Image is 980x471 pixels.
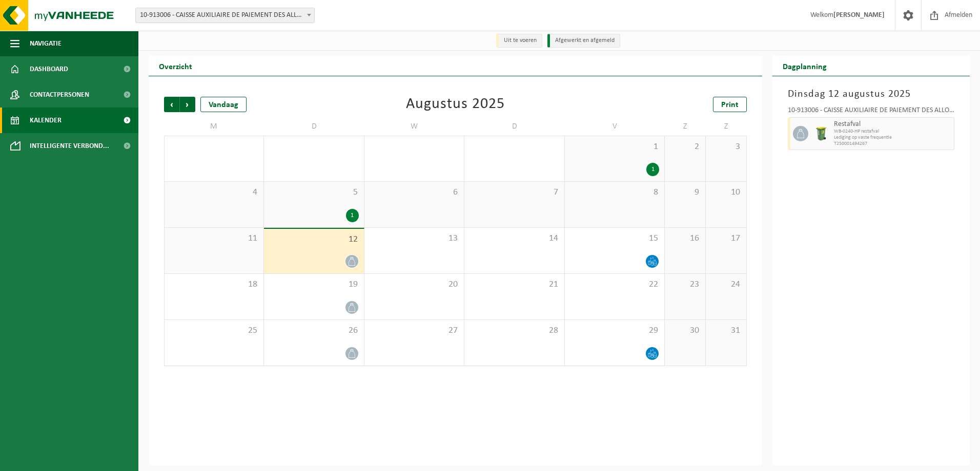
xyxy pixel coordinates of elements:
span: 25 [170,325,258,336]
a: Print [713,97,747,112]
span: 4 [170,187,258,198]
span: Volgende [180,97,195,112]
span: 2 [670,141,700,153]
span: 8 [570,187,659,198]
span: Vorige [164,97,179,112]
span: Dashboard [30,56,68,82]
img: WB-0240-HPE-GN-50 [813,126,829,141]
td: D [464,117,564,136]
span: 10-913006 - CAISSE AUXILIAIRE DE PAIEMENT DES ALLOCATIONS DE CHÔMAGE - ANTWERPEN - ANTWERPEN [135,8,315,23]
span: 17 [711,233,741,244]
span: 15 [570,233,659,244]
td: D [264,117,364,136]
td: Z [665,117,706,136]
span: Navigatie [30,31,62,56]
span: 13 [370,233,459,244]
span: 27 [370,325,459,336]
span: 11 [170,233,258,244]
span: 12 [269,234,358,245]
span: Contactpersonen [30,82,89,108]
span: 14 [469,233,559,244]
span: 21 [469,279,559,290]
span: 24 [711,279,741,290]
div: 10-913006 - CAISSE AUXILIAIRE DE PAIEMENT DES ALLOCATIONS DE CHÔMAGE - [GEOGRAPHIC_DATA] - [GEOGR... [788,107,955,117]
span: 6 [370,187,459,198]
span: 20 [370,279,459,290]
span: 28 [469,325,559,336]
span: T250001494267 [834,141,952,147]
span: Lediging op vaste frequentie [834,135,952,141]
span: 31 [711,325,741,336]
span: 26 [269,325,358,336]
div: Vandaag [200,97,247,112]
li: Afgewerkt en afgemeld [547,34,620,48]
span: Print [721,101,739,109]
span: Restafval [834,120,952,129]
td: W [364,117,464,136]
td: Z [706,117,747,136]
h2: Dagplanning [772,56,837,76]
td: V [565,117,665,136]
span: 9 [670,187,700,198]
span: 10 [711,187,741,198]
h3: Dinsdag 12 augustus 2025 [788,87,955,102]
h2: Overzicht [149,56,202,76]
span: 3 [711,141,741,153]
span: 16 [670,233,700,244]
span: 5 [269,187,358,198]
span: WB-0240-HP restafval [834,129,952,135]
div: 1 [646,163,659,176]
strong: [PERSON_NAME] [833,11,885,19]
div: Augustus 2025 [406,97,505,112]
td: M [164,117,264,136]
span: 22 [570,279,659,290]
span: 18 [170,279,258,290]
span: Intelligente verbond... [30,133,109,159]
span: Kalender [30,108,62,133]
li: Uit te voeren [496,34,542,48]
span: 23 [670,279,700,290]
span: 29 [570,325,659,336]
span: 19 [269,279,358,290]
div: 1 [346,209,359,222]
span: 1 [570,141,659,153]
span: 7 [469,187,559,198]
span: 10-913006 - CAISSE AUXILIAIRE DE PAIEMENT DES ALLOCATIONS DE CHÔMAGE - ANTWERPEN - ANTWERPEN [136,8,314,23]
span: 30 [670,325,700,336]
